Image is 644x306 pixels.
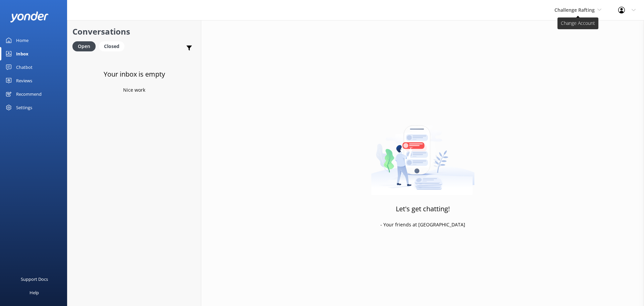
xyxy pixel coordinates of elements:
h2: Conversations [72,25,196,38]
div: Settings [16,101,32,114]
div: Chatbot [16,60,33,74]
span: Challenge Rafting [554,7,595,13]
div: Inbox [16,47,29,60]
div: Home [16,34,29,47]
h3: Your inbox is empty [104,69,165,80]
div: Reviews [16,74,32,87]
img: yonder-white-logo.png [10,11,49,23]
div: Help [30,286,39,299]
a: Closed [99,42,128,50]
a: Open [72,42,99,50]
p: - Your friends at [GEOGRAPHIC_DATA] [380,221,465,228]
div: Recommend [16,87,42,101]
h3: Let's get chatting! [396,204,450,214]
img: artwork of a man stealing a conversation from at giant smartphone [371,111,475,195]
div: Closed [99,41,124,51]
div: Open [72,41,96,51]
div: Support Docs [21,272,48,286]
p: Nice work [123,86,145,94]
